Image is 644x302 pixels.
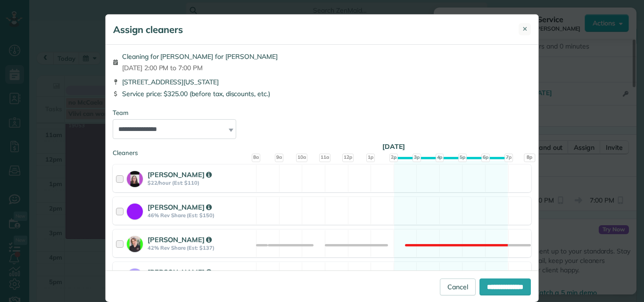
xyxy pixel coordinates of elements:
[148,170,212,179] strong: [PERSON_NAME]
[113,89,531,98] div: Service price: $325.00 (before tax, discounts, etc.)
[122,52,278,61] span: Cleaning for [PERSON_NAME] for [PERSON_NAME]
[113,108,531,117] div: Team
[148,180,253,186] strong: $22/hour (Est: $110)
[127,269,143,282] strong: KA
[148,212,253,219] strong: 46% Rev Share (Est: $150)
[113,148,531,151] div: Cleaners
[440,278,476,295] a: Cancel
[148,235,212,244] strong: [PERSON_NAME]
[122,63,278,73] span: [DATE] 2:00 PM to 7:00 PM
[113,23,183,36] h5: Assign cleaners
[113,77,531,87] div: [STREET_ADDRESS][US_STATE]
[148,245,253,251] strong: 42% Rev Share (Est: $137)
[148,268,212,277] strong: [PERSON_NAME]
[148,203,212,212] strong: [PERSON_NAME]
[522,24,528,33] span: ✕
